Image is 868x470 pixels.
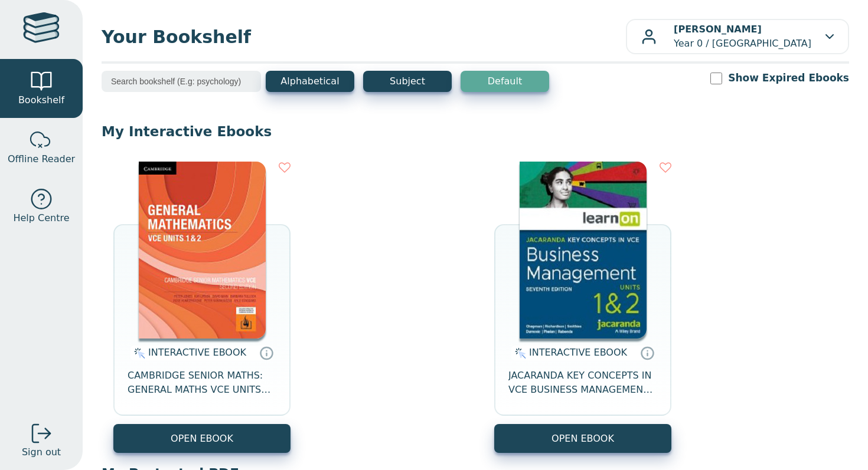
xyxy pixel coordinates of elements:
[18,93,64,107] span: Bookshelf
[674,22,811,51] p: Year 0 / [GEOGRAPHIC_DATA]
[113,424,291,453] button: OPEN EBOOK
[102,123,849,140] p: My Interactive Ebooks
[102,71,261,92] input: Search bookshelf (E.g: psychology)
[8,152,75,166] span: Offline Reader
[728,71,849,86] label: Show Expired Ebooks
[148,347,246,358] span: INTERACTIVE EBOOK
[128,369,276,397] span: CAMBRIDGE SENIOR MATHS: GENERAL MATHS VCE UNITS 1&2 EBOOK 2E
[461,71,549,92] button: Default
[102,24,626,50] span: Your Bookshelf
[22,445,61,459] span: Sign out
[259,346,273,360] a: Interactive eBooks are accessed online via the publisher’s portal. They contain interactive resou...
[130,346,145,360] img: interactive.svg
[494,424,671,453] button: OPEN EBOOK
[511,346,526,360] img: interactive.svg
[640,346,654,360] a: Interactive eBooks are accessed online via the publisher’s portal. They contain interactive resou...
[363,71,452,92] button: Subject
[13,211,69,225] span: Help Centre
[139,162,266,338] img: 98e9f931-67be-40f3-b733-112c3181ee3a.jpg
[520,162,647,338] img: 6de7bc63-ffc5-4812-8446-4e17a3e5be0d.jpg
[508,369,657,397] span: JACARANDA KEY CONCEPTS IN VCE BUSINESS MANAGEMENT UNITS 1&2 7E LEARNON
[626,19,849,54] button: [PERSON_NAME]Year 0 / [GEOGRAPHIC_DATA]
[529,347,627,358] span: INTERACTIVE EBOOK
[266,71,354,92] button: Alphabetical
[674,24,762,35] b: [PERSON_NAME]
